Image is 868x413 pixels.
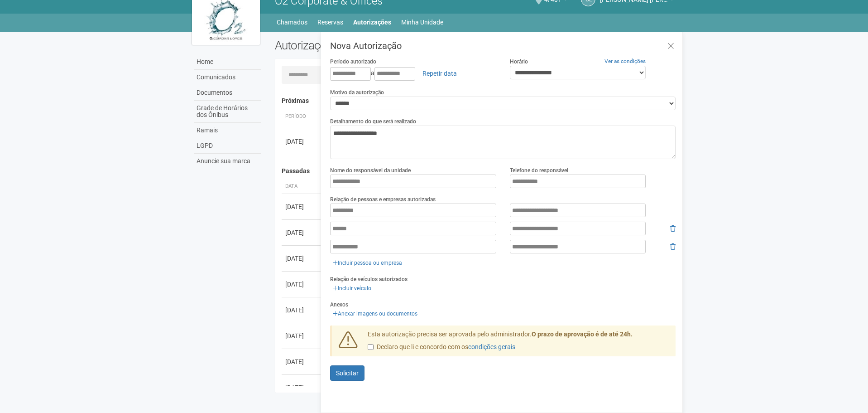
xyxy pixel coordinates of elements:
div: [DATE] [285,280,319,289]
a: Home [194,54,261,70]
label: Telefone do responsável [510,166,568,175]
th: Data [282,179,322,194]
a: Incluir veículo [330,283,374,293]
i: Remover [670,243,676,250]
div: [DATE] [285,228,319,237]
label: Motivo da autorização [330,88,384,97]
a: Documentos [194,85,261,101]
label: Relação de veículos autorizados [330,275,408,283]
a: LGPD [194,138,261,154]
label: Período autorizado [330,58,376,66]
a: Ver as condições [604,58,646,64]
div: [DATE] [285,202,319,211]
label: Relação de pessoas e empresas autorizadas [330,195,436,204]
i: Remover [670,225,676,232]
h2: Autorizações [275,39,469,52]
span: Solicitar [336,369,359,377]
div: [DATE] [285,254,319,263]
div: [DATE] [285,137,319,146]
a: Comunicados [194,70,261,85]
strong: O prazo de aprovação é de até 24h. [532,330,633,338]
div: [DATE] [285,331,319,340]
a: condições gerais [468,343,515,350]
div: [DATE] [285,383,319,392]
a: Repetir data [417,66,463,81]
a: Chamados [277,16,307,29]
button: Solicitar [330,365,364,381]
div: a [330,66,496,81]
a: Reservas [317,16,343,29]
a: Autorizações [353,16,391,29]
a: Anexar imagens ou documentos [330,309,420,319]
th: Período [282,109,322,124]
a: Ramais [194,123,261,138]
div: [DATE] [285,357,319,366]
label: Declaro que li e concordo com os [368,343,515,352]
a: Grade de Horários dos Ônibus [194,101,261,123]
input: Declaro que li e concordo com oscondições gerais [368,344,374,350]
h4: Próximas [282,97,670,104]
a: Anuncie sua marca [194,154,261,169]
h3: Nova Autorização [330,41,676,50]
label: Anexos [330,301,348,309]
label: Detalhamento do que será realizado [330,117,416,126]
label: Horário [510,58,528,66]
a: Minha Unidade [401,16,443,29]
a: Incluir pessoa ou empresa [330,258,405,268]
label: Nome do responsável da unidade [330,166,411,175]
h4: Passadas [282,168,670,175]
div: Esta autorização precisa ser aprovada pelo administrador. [361,330,676,356]
div: [DATE] [285,306,319,315]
